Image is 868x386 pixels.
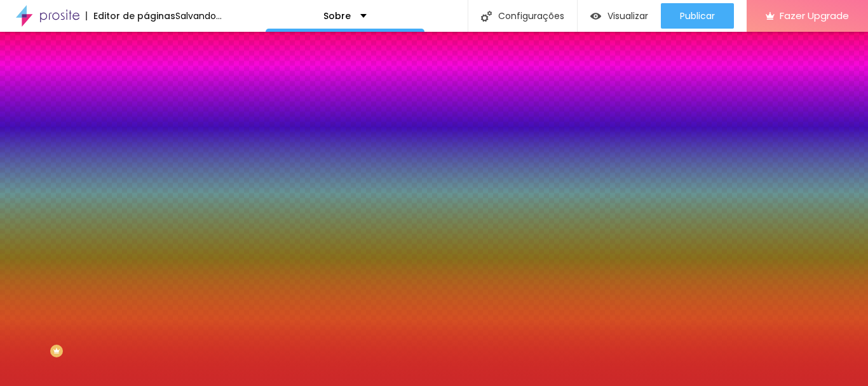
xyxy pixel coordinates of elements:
span: Fazer Upgrade [780,10,849,21]
p: Sobre [323,11,351,20]
button: Publicar [661,3,734,29]
div: Salvando... [175,11,222,20]
button: Visualizar [578,3,661,29]
img: view-1.svg [590,11,601,22]
span: Publicar [680,11,715,21]
img: Icone [481,11,492,22]
span: Visualizar [607,11,648,21]
div: Editor de páginas [86,11,175,20]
